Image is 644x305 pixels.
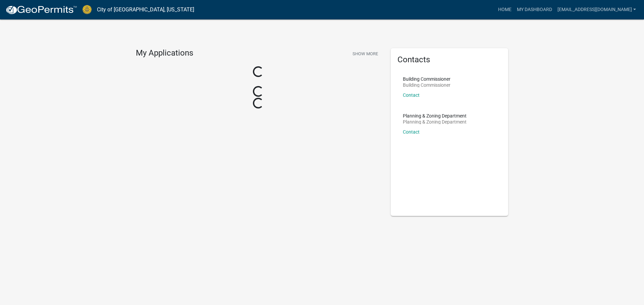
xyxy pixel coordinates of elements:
img: City of Jeffersonville, Indiana [83,5,92,14]
a: My Dashboard [514,3,555,16]
a: Contact [403,92,420,98]
h4: My Applications [136,48,193,58]
p: Planning & Zoning Department [403,113,467,118]
a: [EMAIL_ADDRESS][DOMAIN_NAME] [555,3,639,16]
a: City of [GEOGRAPHIC_DATA], [US_STATE] [97,4,194,15]
p: Planning & Zoning Department [403,120,467,124]
a: Contact [403,129,420,135]
a: Home [495,3,514,16]
p: Building Commissioner [403,77,450,81]
h5: Contacts [397,55,501,65]
p: Building Commissioner [403,83,450,87]
button: Show More [350,48,381,59]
